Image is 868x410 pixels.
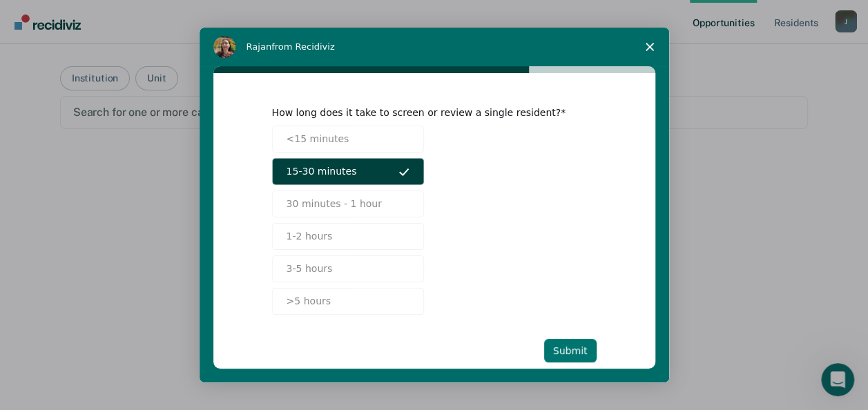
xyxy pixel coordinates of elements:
button: <15 minutes [272,126,424,153]
button: 30 minutes - 1 hour [272,191,424,217]
span: 1-2 hours [287,229,333,244]
div: How long does it take to screen or review a single resident? [272,106,576,119]
img: Profile image for Rajan [213,36,235,58]
button: >5 hours [272,288,424,315]
span: >5 hours [287,294,331,309]
span: <15 minutes [287,132,349,146]
span: Close survey [630,28,669,66]
span: 30 minutes - 1 hour [287,197,382,211]
button: Submit [544,339,597,362]
button: 1-2 hours [272,223,424,250]
button: 3-5 hours [272,255,424,282]
span: Rajan [247,41,272,52]
span: 15-30 minutes [287,164,357,179]
span: 3-5 hours [287,262,333,276]
span: from Recidiviz [271,41,335,52]
button: 15-30 minutes [272,158,424,185]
